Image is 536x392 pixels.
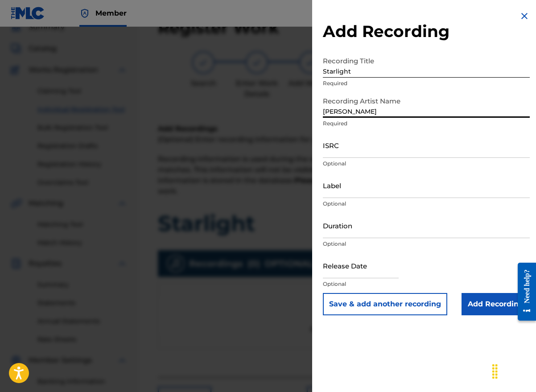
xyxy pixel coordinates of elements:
[323,21,530,41] h2: Add Recording
[323,120,530,128] p: Required
[488,358,502,385] div: Drag
[323,280,530,288] p: Optional
[323,79,530,87] p: Required
[491,349,536,392] iframe: Chat Widget
[79,8,90,19] img: Top Rightsholder
[323,200,530,208] p: Optional
[95,8,127,18] span: Member
[323,160,530,168] p: Optional
[323,293,447,315] button: Save & add another recording
[323,240,530,248] p: Optional
[511,256,536,328] iframe: Resource Center
[462,293,530,315] input: Add Recording
[11,7,45,20] img: MLC Logo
